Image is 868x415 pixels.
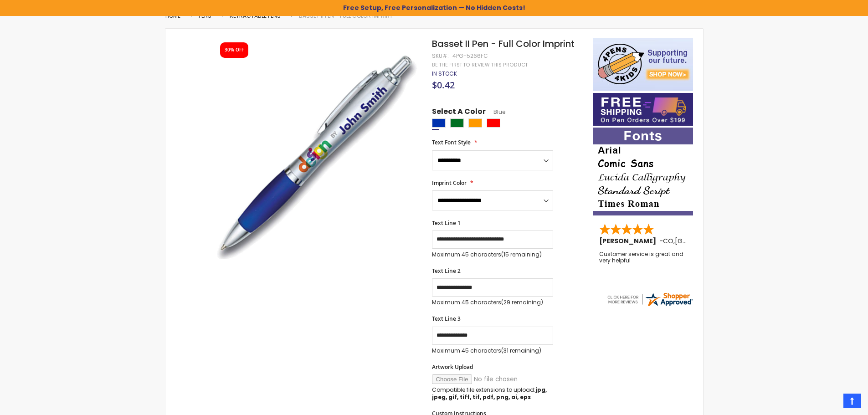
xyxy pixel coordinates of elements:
[501,298,543,306] span: (29 remaining)
[432,386,553,401] p: Compatible file extensions to upload:
[501,347,541,354] span: (31 remaining)
[593,93,693,126] img: Free shipping on orders over $199
[606,291,693,307] img: 4pens.com widget logo
[432,315,461,323] span: Text Line 3
[593,38,693,91] img: 4pens 4 kids
[663,236,673,246] span: CO
[468,118,482,128] div: Orange
[432,299,553,306] p: Maximum 45 characters
[450,118,464,128] div: Green
[432,386,547,401] strong: jpg, jpeg, gif, tiff, tif, pdf, png, ai, eps
[432,138,471,146] span: Text Font Style
[487,118,500,128] div: Red
[432,79,455,91] span: $0.42
[432,70,457,77] div: Availability
[432,61,528,68] a: Be the first to review this product
[432,37,575,50] span: Basset II Pen - Full Color Imprint
[432,347,553,354] p: Maximum 45 characters
[432,118,446,128] div: Blue
[432,107,486,119] span: Select A Color
[675,236,742,246] span: [GEOGRAPHIC_DATA]
[432,363,473,371] span: Artwork Upload
[225,47,244,53] div: 30% OFF
[432,251,553,258] p: Maximum 45 characters
[659,236,742,246] span: - ,
[432,52,449,60] strong: SKU
[606,302,693,309] a: 4pens.com certificate URL
[299,12,393,20] li: Basset II Pen - Full Color Imprint
[432,219,461,227] span: Text Line 1
[212,51,420,259] img: basset-ii---full-color-blue_1_1.jpg
[593,128,693,215] img: font-personalization-examples
[432,179,467,187] span: Imprint Color
[501,251,542,258] span: (15 remaining)
[843,394,861,408] a: Top
[599,251,688,271] div: Customer service is great and very helpful
[452,52,488,60] div: 4PG-5266FC
[486,108,505,116] span: Blue
[432,267,461,275] span: Text Line 2
[599,236,659,246] span: [PERSON_NAME]
[432,70,457,77] span: In stock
